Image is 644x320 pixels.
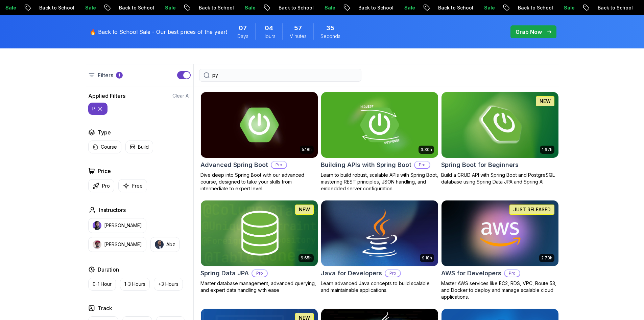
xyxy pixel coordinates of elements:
a: AWS for Developers card2.73hJUST RELEASEDAWS for DevelopersProMaster AWS services like EC2, RDS, ... [441,200,559,300]
button: 0-1 Hour [88,278,116,291]
p: 1 [118,72,120,78]
p: Pro [271,162,286,168]
p: JUST RELEASED [513,206,551,213]
img: instructor img [93,221,101,230]
p: Back to School [432,4,478,11]
p: Sale [318,4,340,11]
p: Build [138,144,149,150]
p: Sale [79,4,101,11]
button: instructor img[PERSON_NAME] [88,218,146,233]
p: NEW [540,98,551,105]
p: Sale [159,4,181,11]
img: instructor img [93,240,101,249]
h2: Advanced Spring Boot [200,160,268,170]
span: Days [237,33,248,40]
p: Back to School [113,4,159,11]
p: Pro [505,270,520,277]
span: 57 Minutes [294,23,302,33]
p: 🔥 Back to School Sale - Our best prices of the year! [90,28,227,36]
button: instructor imgAbz [150,237,180,252]
button: +3 Hours [154,278,183,291]
p: 1-3 Hours [124,281,145,287]
p: [PERSON_NAME] [104,241,142,248]
button: 1-3 Hours [120,278,150,291]
a: Java for Developers card9.18hJava for DevelopersProLearn advanced Java concepts to build scalable... [321,200,438,294]
h2: AWS for Developers [441,269,501,278]
p: 9.18h [422,255,432,261]
span: 4 Hours [265,23,273,33]
h2: Instructors [99,206,126,214]
p: Back to School [193,4,239,11]
h2: Type [98,128,111,136]
p: 3.30h [421,147,432,152]
img: Spring Boot for Beginners card [442,92,558,158]
h2: Building APIs with Spring Boot [321,160,411,170]
button: Clear All [172,92,191,99]
p: Master database management, advanced querying, and expert data handling with ease [200,280,318,294]
span: Seconds [320,33,340,40]
p: Sale [239,4,260,11]
p: 0-1 Hour [93,281,112,287]
a: Spring Data JPA card6.65hNEWSpring Data JPAProMaster database management, advanced querying, and ... [200,200,318,294]
p: Back to School [33,4,79,11]
p: Master AWS services like EC2, RDS, VPC, Route 53, and Docker to deploy and manage scalable cloud ... [441,280,559,300]
img: Java for Developers card [321,200,438,266]
button: instructor img[PERSON_NAME] [88,237,146,252]
input: Search Java, React, Spring boot ... [212,72,357,79]
p: 2.73h [541,255,552,261]
button: Build [125,141,153,153]
p: Pro [385,270,400,277]
p: Back to School [592,4,638,11]
h2: Applied Filters [88,92,125,100]
p: 1.67h [542,147,552,152]
p: Back to School [272,4,318,11]
p: 5.18h [302,147,312,152]
p: Sale [478,4,500,11]
h2: Spring Boot for Beginners [441,160,519,170]
p: Sale [558,4,579,11]
span: Hours [262,33,276,40]
p: 6.65h [301,255,312,261]
p: NEW [299,206,310,213]
button: Pro [88,179,114,192]
p: Pro [102,183,110,189]
img: AWS for Developers card [442,200,558,266]
img: Advanced Spring Boot card [201,92,318,158]
p: Back to School [512,4,558,11]
p: +3 Hours [158,281,178,287]
span: 35 Seconds [326,23,334,33]
button: p [88,103,108,115]
img: Building APIs with Spring Boot card [321,92,438,158]
p: Build a CRUD API with Spring Boot and PostgreSQL database using Spring Data JPA and Spring AI [441,172,559,185]
span: 7 Days [239,23,247,33]
h2: Duration [98,265,119,274]
a: Building APIs with Spring Boot card3.30hBuilding APIs with Spring BootProLearn to build robust, s... [321,92,438,192]
p: Dive deep into Spring Boot with our advanced course, designed to take your skills from intermedia... [200,172,318,192]
span: Minutes [289,33,307,40]
img: instructor img [155,240,164,249]
p: Free [132,183,143,189]
p: Filters [98,71,113,79]
h2: Java for Developers [321,269,382,278]
h2: Price [98,167,111,175]
p: Pro [415,162,430,168]
p: Grab Now [516,28,542,36]
button: Free [118,179,147,192]
p: p [92,105,95,112]
h2: Track [98,304,112,312]
p: Learn to build robust, scalable APIs with Spring Boot, mastering REST principles, JSON handling, ... [321,172,438,192]
a: Spring Boot for Beginners card1.67hNEWSpring Boot for BeginnersBuild a CRUD API with Spring Boot ... [441,92,559,185]
p: Abz [166,241,175,248]
img: Spring Data JPA card [201,200,318,266]
a: Advanced Spring Boot card5.18hAdvanced Spring BootProDive deep into Spring Boot with our advanced... [200,92,318,192]
button: Course [88,141,121,153]
p: Course [101,144,117,150]
p: Back to School [352,4,398,11]
p: Pro [252,270,267,277]
p: [PERSON_NAME] [104,222,142,229]
p: Sale [398,4,420,11]
h2: Spring Data JPA [200,269,249,278]
p: Learn advanced Java concepts to build scalable and maintainable applications. [321,280,438,294]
